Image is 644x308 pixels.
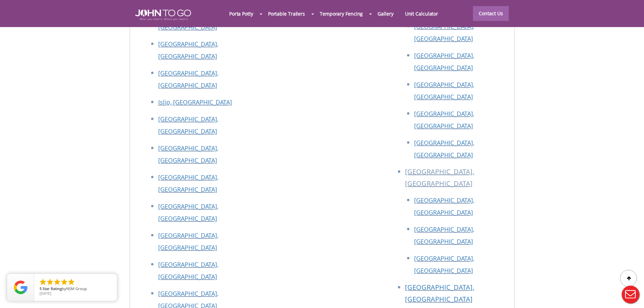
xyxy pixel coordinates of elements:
a: [GEOGRAPHIC_DATA], [GEOGRAPHIC_DATA] [158,69,218,89]
li:  [67,278,75,286]
span: NSM Group [66,286,87,291]
a: [GEOGRAPHIC_DATA], [GEOGRAPHIC_DATA] [414,196,474,216]
a: [GEOGRAPHIC_DATA], [GEOGRAPHIC_DATA] [158,231,218,252]
span: [DATE] [40,291,51,296]
li: [GEOGRAPHIC_DATA], [GEOGRAPHIC_DATA] [405,166,507,194]
a: [GEOGRAPHIC_DATA], [GEOGRAPHIC_DATA] [158,260,218,281]
a: [GEOGRAPHIC_DATA], [GEOGRAPHIC_DATA] [158,115,218,135]
a: [GEOGRAPHIC_DATA], [GEOGRAPHIC_DATA] [414,22,474,43]
a: [GEOGRAPHIC_DATA], [GEOGRAPHIC_DATA] [158,11,218,31]
li:  [53,278,61,286]
a: Unit Calculator [399,6,444,21]
li:  [46,278,54,286]
a: [GEOGRAPHIC_DATA], [GEOGRAPHIC_DATA] [158,144,218,164]
a: Portable Trailers [262,6,311,21]
li:  [39,278,47,286]
li:  [60,278,68,286]
a: Porta Potty [223,6,259,21]
span: Star Rating [43,286,62,291]
a: Contact Us [473,6,509,21]
a: [GEOGRAPHIC_DATA], [GEOGRAPHIC_DATA] [414,110,474,130]
a: Gallery [372,6,399,21]
button: Live Chat [617,281,644,308]
a: [GEOGRAPHIC_DATA], [GEOGRAPHIC_DATA] [158,173,218,193]
a: [GEOGRAPHIC_DATA], [GEOGRAPHIC_DATA] [414,139,474,159]
a: [GEOGRAPHIC_DATA], [GEOGRAPHIC_DATA] [414,225,474,245]
span: by [40,287,112,291]
a: [GEOGRAPHIC_DATA], [GEOGRAPHIC_DATA] [414,80,474,101]
a: [GEOGRAPHIC_DATA], [GEOGRAPHIC_DATA] [414,51,474,72]
a: Temporary Fencing [314,6,368,21]
img: JOHN to go [135,9,191,20]
a: [GEOGRAPHIC_DATA], [GEOGRAPHIC_DATA] [158,202,218,222]
img: Review Rating [14,281,27,294]
a: [GEOGRAPHIC_DATA], [GEOGRAPHIC_DATA] [158,40,218,60]
a: Islip, [GEOGRAPHIC_DATA] [158,98,232,106]
span: 5 [40,286,42,291]
a: [GEOGRAPHIC_DATA], [GEOGRAPHIC_DATA] [414,254,474,275]
a: [GEOGRAPHIC_DATA], [GEOGRAPHIC_DATA] [405,283,474,304]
